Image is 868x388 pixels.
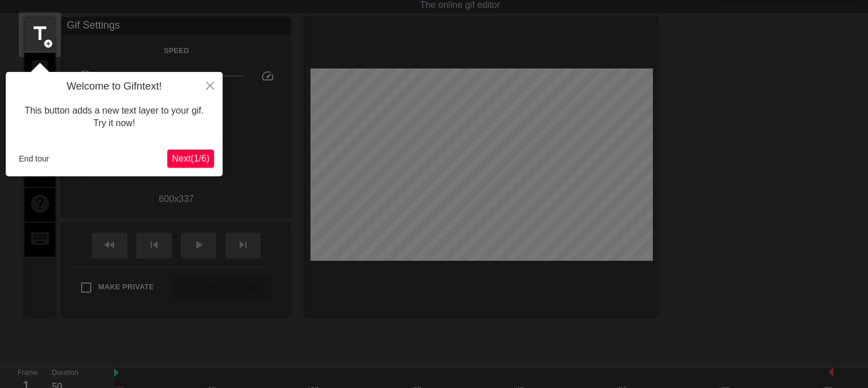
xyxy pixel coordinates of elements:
[14,80,214,93] h4: Welcome to Gifntext!
[197,72,223,98] button: Close
[14,150,54,167] button: End tour
[167,149,214,168] button: Next
[172,153,209,163] span: Next ( 1 / 6 )
[14,93,214,142] div: This button adds a new text layer to your gif. Try it now!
